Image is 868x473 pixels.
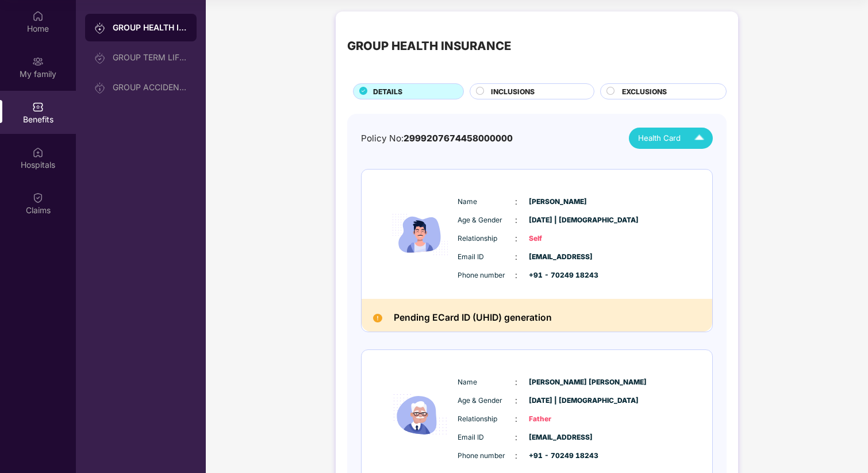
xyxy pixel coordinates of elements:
span: Phone number [458,270,515,281]
div: GROUP ACCIDENTAL INSURANCE [113,83,187,92]
img: svg+xml;base64,PHN2ZyB3aWR0aD0iMjAiIGhlaWdodD0iMjAiIHZpZXdCb3g9IjAgMCAyMCAyMCIgZmlsbD0ibm9uZSIgeG... [32,56,44,67]
span: Relationship [458,414,515,425]
span: Name [458,197,515,207]
span: : [515,376,517,389]
span: Email ID [458,252,515,263]
img: svg+xml;base64,PHN2ZyBpZD0iSG9zcGl0YWxzIiB4bWxucz0iaHR0cDovL3d3dy53My5vcmcvMjAwMC9zdmciIHdpZHRoPS... [32,147,44,158]
span: : [515,269,517,282]
span: DETAILS [373,86,402,97]
span: : [515,232,517,245]
span: [PERSON_NAME] [PERSON_NAME] [529,377,586,388]
span: 2999207674458000000 [404,133,513,144]
span: [DATE] | [DEMOGRAPHIC_DATA] [529,215,586,226]
span: Health Card [638,132,681,144]
span: Age & Gender [458,215,515,226]
span: [EMAIL_ADDRESS] [529,432,586,443]
span: : [515,394,517,407]
span: : [515,251,517,263]
button: Health Card [629,128,713,149]
span: : [515,195,517,208]
img: svg+xml;base64,PHN2ZyB3aWR0aD0iMjAiIGhlaWdodD0iMjAiIHZpZXdCb3g9IjAgMCAyMCAyMCIgZmlsbD0ibm9uZSIgeG... [94,82,106,94]
img: icon [386,184,455,285]
img: svg+xml;base64,PHN2ZyB3aWR0aD0iMjAiIGhlaWdodD0iMjAiIHZpZXdCb3g9IjAgMCAyMCAyMCIgZmlsbD0ibm9uZSIgeG... [94,52,106,64]
h2: Pending ECard ID (UHID) generation [394,310,552,326]
img: svg+xml;base64,PHN2ZyBpZD0iQ2xhaW0iIHhtbG5zPSJodHRwOi8vd3d3LnczLm9yZy8yMDAwL3N2ZyIgd2lkdGg9IjIwIi... [32,192,44,203]
span: +91 - 70249 18243 [529,270,586,281]
img: svg+xml;base64,PHN2ZyB3aWR0aD0iMjAiIGhlaWdodD0iMjAiIHZpZXdCb3g9IjAgMCAyMCAyMCIgZmlsbD0ibm9uZSIgeG... [94,22,106,34]
img: Pending [373,314,382,323]
span: Self [529,233,586,244]
span: : [515,449,517,462]
div: GROUP HEALTH INSURANCE [113,22,187,33]
span: Relationship [458,233,515,244]
span: Email ID [458,432,515,443]
span: EXCLUSIONS [622,86,667,97]
span: Phone number [458,451,515,462]
span: : [515,413,517,425]
span: +91 - 70249 18243 [529,451,586,462]
div: GROUP HEALTH INSURANCE [347,37,511,55]
span: : [515,431,517,444]
span: [EMAIL_ADDRESS] [529,252,586,263]
img: Icuh8uwCUCF+XjCZyLQsAKiDCM9HiE6CMYmKQaPGkZKaA32CAAACiQcFBJY0IsAAAAASUVORK5CYII= [689,128,709,148]
img: svg+xml;base64,PHN2ZyBpZD0iSG9tZSIgeG1sbnM9Imh0dHA6Ly93d3cudzMub3JnLzIwMDAvc3ZnIiB3aWR0aD0iMjAiIG... [32,10,44,22]
img: icon [386,364,455,466]
img: svg+xml;base64,PHN2ZyBpZD0iQmVuZWZpdHMiIHhtbG5zPSJodHRwOi8vd3d3LnczLm9yZy8yMDAwL3N2ZyIgd2lkdGg9Ij... [32,101,44,113]
span: INCLUSIONS [491,86,535,97]
span: Name [458,377,515,388]
span: [DATE] | [DEMOGRAPHIC_DATA] [529,395,586,406]
div: Policy No: [361,132,513,145]
div: GROUP TERM LIFE INSURANCE [113,53,187,62]
span: Father [529,414,586,425]
span: [PERSON_NAME] [529,197,586,207]
span: Age & Gender [458,395,515,406]
span: : [515,214,517,226]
